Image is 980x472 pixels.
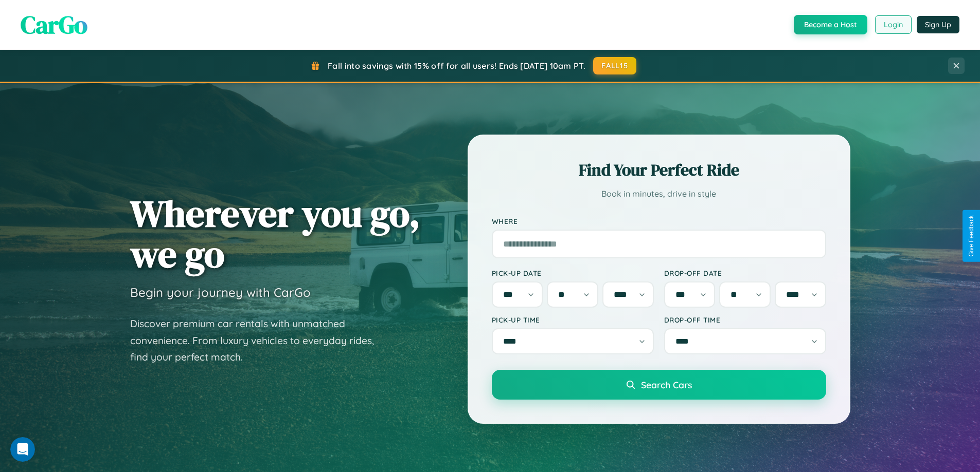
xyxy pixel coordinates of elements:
h2: Find Your Perfect Ride [492,159,826,181]
iframe: Intercom live chat [10,437,35,462]
p: Discover premium car rentals with unmatched convenience. From luxury vehicles to everyday rides, ... [130,315,387,366]
button: Login [875,15,912,34]
label: Pick-up Date [492,269,654,277]
span: Fall into savings with 15% off for all users! Ends [DATE] 10am PT. [328,61,585,71]
span: CarGo [21,8,87,42]
label: Drop-off Date [664,269,826,277]
button: Become a Host [794,15,867,34]
h1: Wherever you go, we go [130,193,420,274]
label: Pick-up Time [492,315,654,324]
span: Search Cars [641,379,692,390]
h3: Begin your journey with CarGo [130,285,311,300]
div: Give Feedback [968,215,975,257]
p: Book in minutes, drive in style [492,186,826,201]
button: FALL15 [593,57,636,74]
button: Sign Up [917,16,959,33]
label: Drop-off Time [664,315,826,324]
label: Where [492,217,826,225]
button: Search Cars [492,370,826,400]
